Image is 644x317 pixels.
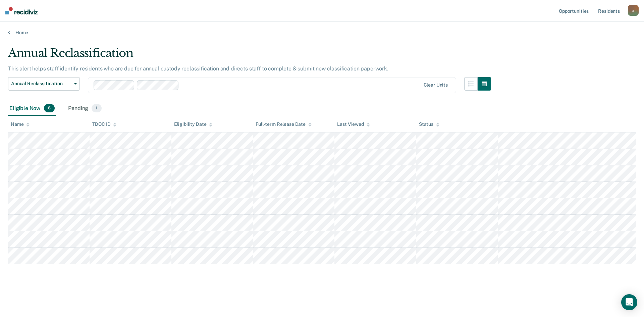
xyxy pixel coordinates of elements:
[424,82,448,88] div: Clear units
[92,121,116,127] div: TDOC ID
[8,101,56,116] div: Eligible Now8
[8,77,80,91] button: Annual Reclassification
[337,121,370,127] div: Last Viewed
[8,65,388,72] p: This alert helps staff identify residents who are due for annual custody reclassification and dir...
[11,81,71,87] span: Annual Reclassification
[11,121,30,127] div: Name
[92,104,101,113] span: 1
[44,104,55,113] span: 8
[621,294,637,310] div: Open Intercom Messenger
[419,121,439,127] div: Status
[8,46,491,65] div: Annual Reclassification
[174,121,213,127] div: Eligibility Date
[5,7,38,14] img: Recidiviz
[67,101,103,116] div: Pending1
[256,121,312,127] div: Full-term Release Date
[628,5,639,16] button: a
[8,30,636,36] a: Home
